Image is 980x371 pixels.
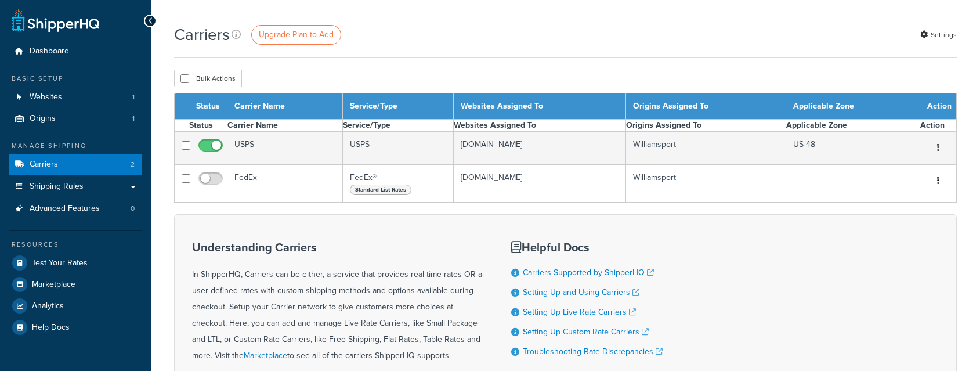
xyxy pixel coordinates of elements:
th: Status [189,120,227,132]
a: Setting Up Custom Rate Carriers [523,326,649,338]
span: Test Your Rates [32,258,88,268]
button: Bulk Actions [174,70,242,87]
a: Upgrade Plan to Add [251,25,341,45]
a: Origins 1 [9,108,142,129]
li: Advanced Features [9,198,142,219]
span: Dashboard [30,46,69,56]
th: Applicable Zone [786,120,920,132]
a: Carriers 2 [9,154,142,175]
a: Settings [920,27,957,43]
th: Origins Assigned To [625,120,786,132]
a: Marketplace [9,274,142,295]
a: Setting Up and Using Carriers [523,286,639,298]
li: Origins [9,108,142,129]
li: Websites [9,87,142,108]
a: Help Docs [9,317,142,338]
a: ShipperHQ Home [12,9,99,32]
a: Advanced Features 0 [9,198,142,219]
th: Applicable Zone [786,93,920,120]
span: Origins [30,114,56,124]
a: Analytics [9,296,142,316]
h1: Carriers [174,23,230,46]
td: FedEx® [343,165,453,203]
span: 1 [132,114,135,124]
div: Resources [9,240,142,250]
span: 1 [132,92,135,102]
span: 2 [131,160,135,170]
td: US 48 [786,132,920,165]
th: Action [920,93,957,120]
div: In ShipperHQ, Carriers can be either, a service that provides real-time rates OR a user-defined r... [192,241,482,364]
td: [DOMAIN_NAME] [453,165,625,203]
span: Help Docs [32,323,70,333]
a: Carriers Supported by ShipperHQ [523,266,654,279]
span: 0 [131,204,135,214]
li: Carriers [9,154,142,175]
span: Marketplace [32,280,75,290]
td: Williamsport [625,165,786,203]
th: Status [189,93,227,120]
th: Service/Type [343,93,453,120]
span: Websites [30,92,62,102]
a: Websites 1 [9,87,142,108]
td: FedEx [227,165,343,203]
span: Shipping Rules [30,182,84,192]
td: [DOMAIN_NAME] [453,132,625,165]
th: Origins Assigned To [625,93,786,120]
a: Marketplace [244,350,287,362]
div: Basic Setup [9,74,142,84]
th: Carrier Name [227,93,343,120]
td: USPS [343,132,453,165]
td: USPS [227,132,343,165]
h3: Helpful Docs [511,241,663,254]
span: Standard List Rates [350,185,411,195]
span: Carriers [30,160,58,170]
a: Setting Up Live Rate Carriers [523,306,636,318]
td: Williamsport [625,132,786,165]
th: Websites Assigned To [453,93,625,120]
a: Shipping Rules [9,176,142,197]
span: Analytics [32,301,64,311]
a: Test Your Rates [9,253,142,273]
span: Upgrade Plan to Add [259,28,334,41]
h3: Understanding Carriers [192,241,482,254]
a: Dashboard [9,41,142,62]
div: Manage Shipping [9,141,142,151]
th: Carrier Name [227,120,343,132]
th: Websites Assigned To [453,120,625,132]
span: Advanced Features [30,204,100,214]
th: Service/Type [343,120,453,132]
a: Troubleshooting Rate Discrepancies [523,345,663,358]
th: Action [920,120,957,132]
